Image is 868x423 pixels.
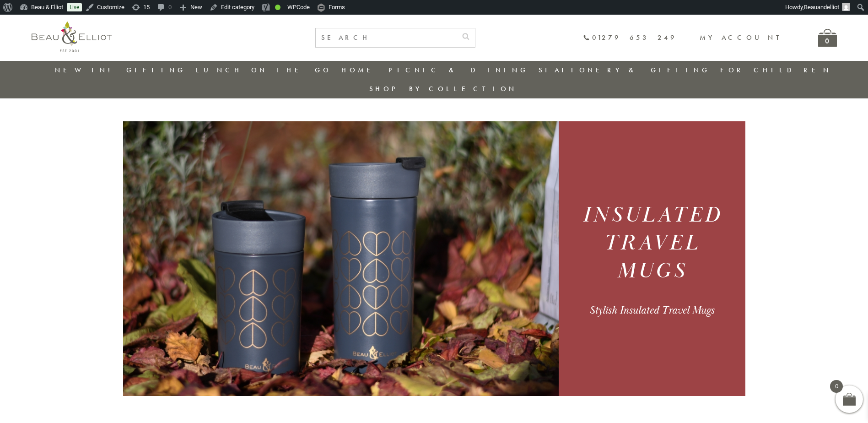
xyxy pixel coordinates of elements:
[67,3,82,11] a: Live
[388,65,528,75] a: Picnic & Dining
[570,201,734,285] h1: INSULATED TRAVEL MUGS
[804,4,839,11] span: Beauandelliot
[720,65,831,75] a: For Children
[539,65,710,75] a: Stationery & Gifting
[126,65,186,75] a: Gifting
[275,5,280,10] div: Good
[316,28,457,47] input: SEARCH
[196,65,331,75] a: Lunch On The Go
[369,84,517,93] a: Shop by collection
[583,34,677,42] a: 01279 653 249
[55,65,116,75] a: New in!
[341,65,378,75] a: Home
[700,33,786,42] a: My account
[123,121,559,396] img: Stylish Insulated Travel Mugs Luxury Men
[830,380,843,393] span: 0
[32,22,112,52] img: logo
[570,304,734,317] div: Stylish Insulated Travel Mugs
[818,29,837,47] a: 0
